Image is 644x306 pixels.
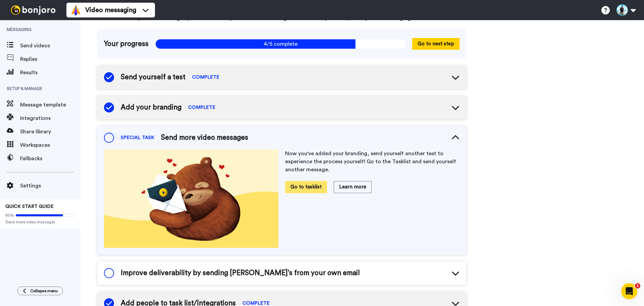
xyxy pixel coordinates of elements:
[285,149,460,174] p: Now you've added your branding, send yourself another test to experience the process yourself! Go...
[5,219,75,225] span: Send more video messages
[70,5,81,15] img: vm-color.svg
[30,288,58,294] span: Collapse menu
[20,42,80,50] span: Send videos
[5,204,54,209] span: QUICK START GUIDE
[17,287,63,295] button: Collapse menu
[155,39,406,49] span: 4/5 complete
[20,55,80,63] span: Replies
[20,182,80,190] span: Settings
[192,74,219,81] span: COMPLETE
[412,38,460,50] button: Go to next step
[104,149,278,248] img: ef8d60325db97039671181ddc077363f.jpg
[121,134,154,141] span: SPECIAL TASK
[121,72,185,82] span: Send yourself a test
[20,141,80,149] span: Workspaces
[20,128,80,136] span: Share library
[121,102,181,113] span: Add your branding
[85,5,136,15] span: Video messaging
[20,114,80,122] span: Integrations
[5,213,14,218] span: 80%
[161,133,248,143] span: Send more video messages
[8,5,58,15] img: bj-logo-header-white.svg
[621,283,637,299] iframe: Intercom live chat
[188,104,215,111] span: COMPLETE
[635,283,640,289] span: 1
[121,268,360,278] span: Improve deliverability by sending [PERSON_NAME]’s from your own email
[20,155,80,163] span: Fallbacks
[104,39,149,49] span: Your progress
[334,181,372,193] button: Learn more
[285,181,327,193] button: Go to tasklist
[20,69,80,77] span: Results
[20,101,80,109] span: Message template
